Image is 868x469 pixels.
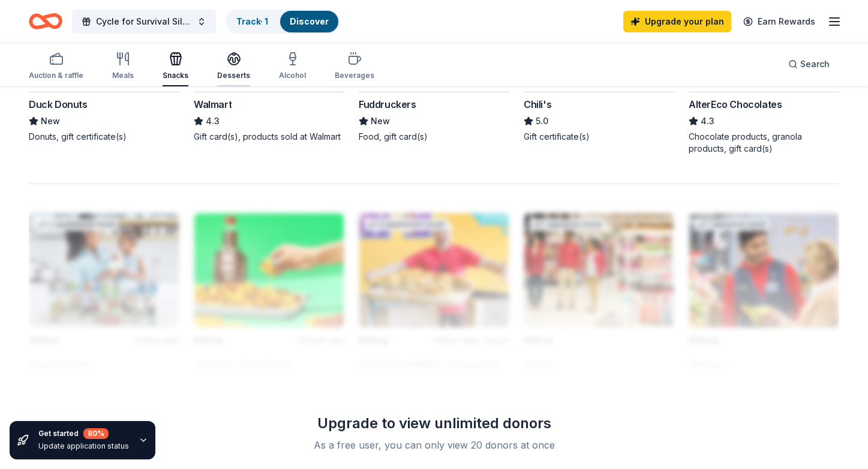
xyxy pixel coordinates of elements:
[236,16,268,26] a: Track· 1
[163,47,188,86] button: Snacks
[701,114,714,128] span: 4.3
[279,71,306,80] div: Alcohol
[359,131,509,143] div: Food, gift card(s)
[112,71,134,80] div: Meals
[38,441,129,451] div: Update application status
[371,114,390,128] span: New
[689,131,839,155] div: Chocolate products, granola products, gift card(s)
[29,7,62,35] a: Home
[217,47,250,86] button: Desserts
[226,10,340,34] button: Track· 1Discover
[689,97,782,112] div: AlterEco Chocolates
[38,428,129,439] div: Get started
[29,71,83,80] div: Auction & raffle
[524,97,551,112] div: Chili's
[623,11,731,32] a: Upgrade your plan
[83,428,109,439] div: 80 %
[112,47,134,86] button: Meals
[41,114,60,128] span: New
[800,57,830,71] span: Search
[290,16,329,26] a: Discover
[72,10,216,34] button: Cycle for Survival Silent Auction
[779,52,839,76] button: Search
[29,47,83,86] button: Auction & raffle
[359,97,416,112] div: Fuddruckers
[96,14,192,29] span: Cycle for Survival Silent Auction
[29,131,179,143] div: Donuts, gift certificate(s)
[194,131,344,143] div: Gift card(s), products sold at Walmart
[536,114,548,128] span: 5.0
[736,11,822,32] a: Earn Rewards
[335,71,374,80] div: Beverages
[276,438,593,452] div: As a free user, you can only view 20 donors at once
[217,71,250,80] div: Desserts
[262,414,607,433] div: Upgrade to view unlimited donors
[279,47,306,86] button: Alcohol
[194,97,232,112] div: Walmart
[335,47,374,86] button: Beverages
[29,97,88,112] div: Duck Donuts
[206,114,220,128] span: 4.3
[524,131,674,143] div: Gift certificate(s)
[163,71,188,80] div: Snacks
